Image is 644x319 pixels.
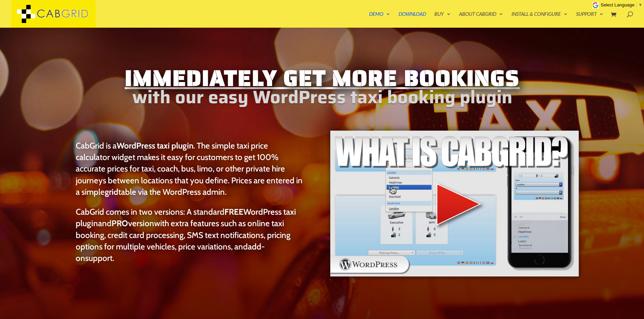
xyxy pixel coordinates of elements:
h2: with our easy WordPress taxi booking plugin [65,94,580,104]
a: WordPress taxi booking plugin Intro Video [330,272,579,278]
a: Support [576,11,603,28]
p: CabGrid comes in two versions: A standard and with extra features such as online taxi booking, cr... [76,206,303,264]
span: Select Language [601,2,635,7]
span: ▼ [638,2,643,7]
a: add-on [76,241,265,263]
strong: WordPress taxi plugin [117,140,193,151]
a: Buy [434,11,451,28]
a: FREEWordPress taxi plugin [76,207,296,228]
a: Install & Configure [511,11,568,28]
p: CabGrid is a . The simple taxi price calculator widget makes it easy for customers to get 100% ac... [76,140,303,206]
strong: FREE [224,207,243,217]
strong: PRO [112,218,128,228]
img: WordPress taxi booking plugin Intro Video [330,130,579,277]
a: Select Language​ [601,2,643,7]
a: Demo [369,11,390,28]
a: CabGrid Taxi Plugin [11,9,96,17]
a: About CabGrid [459,11,503,28]
strong: grid [105,187,118,197]
a: PROversion [112,218,154,228]
a: Download [399,11,426,28]
h1: Immediately Get More Bookings [65,66,580,94]
span: ​ [636,2,637,7]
